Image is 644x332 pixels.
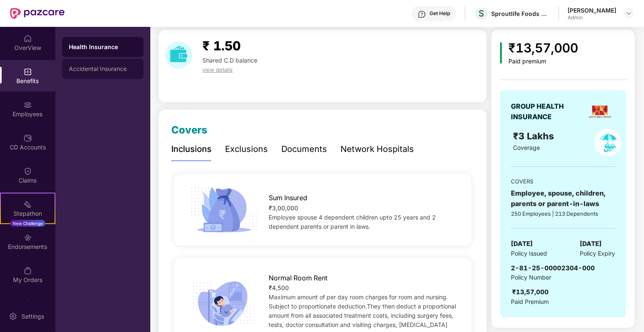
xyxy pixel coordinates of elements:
[171,143,212,156] div: Inclusions
[24,68,32,76] img: svg+xml;base64,PHN2ZyBpZD0iQmVuZWZpdHMiIHhtbG5zPSJodHRwOi8vd3d3LnczLm9yZy8yMDAwL3N2ZyIgd2lkdGg9Ij...
[512,287,549,297] div: ₹13,57,000
[269,283,458,293] div: ₹4,500
[188,185,260,235] img: icon
[511,239,533,249] span: [DATE]
[479,8,484,18] span: S
[202,57,257,64] span: Shared C.D balance
[429,10,450,17] div: Get Help
[69,43,137,51] div: Health Insurance
[509,58,579,65] div: Paid premium
[269,193,307,203] span: Sum Insured
[580,249,615,258] span: Policy Expiry
[511,264,595,272] span: 2-81-25-00002304-000
[269,214,436,230] span: Employee spouse 4 dependent children upto 25 years and 2 dependent parents or parent in laws.
[626,10,632,17] img: svg+xml;base64,PHN2ZyBpZD0iRHJvcGRvd24tMzJ4MzIiIHhtbG5zPSJodHRwOi8vd3d3LnczLm9yZy8yMDAwL3N2ZyIgd2...
[511,274,551,281] span: Policy Number
[24,267,32,275] img: svg+xml;base64,PHN2ZyBpZD0iTXlfT3JkZXJzIiBkYXRhLW5hbWU9Ik15IE9yZGVycyIgeG1sbnM9Imh0dHA6Ly93d3cudz...
[19,312,47,321] div: Settings
[269,204,458,213] div: ₹3,00,000
[225,143,268,156] div: Exclusions
[418,10,426,18] img: svg+xml;base64,PHN2ZyBpZD0iSGVscC0zMngzMiIgeG1sbnM9Imh0dHA6Ly93d3cudzMub3JnLzIwMDAvc3ZnIiB3aWR0aD...
[202,38,241,53] span: ₹ 1.50
[511,297,549,306] span: Paid Premium
[202,66,233,73] span: view details
[188,279,260,329] img: icon
[511,249,547,258] span: Policy Issued
[10,220,45,227] div: New Challenge
[24,167,32,175] img: svg+xml;base64,PHN2ZyBpZD0iQ2xhaW0iIHhtbG5zPSJodHRwOi8vd3d3LnczLm9yZy8yMDAwL3N2ZyIgd2lkdGg9IjIwIi...
[24,200,32,209] img: svg+xml;base64,PHN2ZyB4bWxucz0iaHR0cDovL3d3dy53My5vcmcvMjAwMC9zdmciIHdpZHRoPSIyMSIgaGVpZ2h0PSIyMC...
[594,129,622,156] img: policyIcon
[509,38,579,58] div: ₹13,57,000
[171,124,207,136] span: Covers
[587,99,613,124] img: insurerLogo
[580,239,602,249] span: [DATE]
[513,144,540,151] span: Coverage
[511,188,615,209] div: Employee, spouse, children, parents or parent-in-laws
[491,10,550,18] div: Sproutlife Foods Private Limited
[10,8,65,19] img: New Pazcare Logo
[24,300,32,308] img: svg+xml;base64,PHN2ZyBpZD0iVXBkYXRlZCIgeG1sbnM9Imh0dHA6Ly93d3cudzMub3JnLzIwMDAvc3ZnIiB3aWR0aD0iMj...
[24,233,32,242] img: svg+xml;base64,PHN2ZyBpZD0iRW5kb3JzZW1lbnRzIiB4bWxucz0iaHR0cDovL3d3dy53My5vcmcvMjAwMC9zdmciIHdpZH...
[511,101,584,122] div: GROUP HEALTH INSURANCE
[568,14,616,21] div: Admin
[568,6,616,14] div: [PERSON_NAME]
[1,209,55,218] div: Stepathon
[511,177,615,186] div: COVERS
[513,131,557,141] span: ₹3 Lakhs
[24,34,32,43] img: svg+xml;base64,PHN2ZyBpZD0iSG9tZSIgeG1sbnM9Imh0dHA6Ly93d3cudzMub3JnLzIwMDAvc3ZnIiB3aWR0aD0iMjAiIG...
[281,143,327,156] div: Documents
[269,273,327,283] span: Normal Room Rent
[165,42,192,69] img: download
[69,65,137,72] div: Accidental Insurance
[340,143,414,156] div: Network Hospitals
[500,42,502,63] img: icon
[24,101,32,109] img: svg+xml;base64,PHN2ZyBpZD0iRW1wbG95ZWVzIiB4bWxucz0iaHR0cDovL3d3dy53My5vcmcvMjAwMC9zdmciIHdpZHRoPS...
[511,209,615,218] div: 250 Employees | 213 Dependents
[24,134,32,142] img: svg+xml;base64,PHN2ZyBpZD0iQ0RfQWNjb3VudHMiIGRhdGEtbmFtZT0iQ0QgQWNjb3VudHMiIHhtbG5zPSJodHRwOi8vd3...
[9,312,17,321] img: svg+xml;base64,PHN2ZyBpZD0iU2V0dGluZy0yMHgyMCIgeG1sbnM9Imh0dHA6Ly93d3cudzMub3JnLzIwMDAvc3ZnIiB3aW...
